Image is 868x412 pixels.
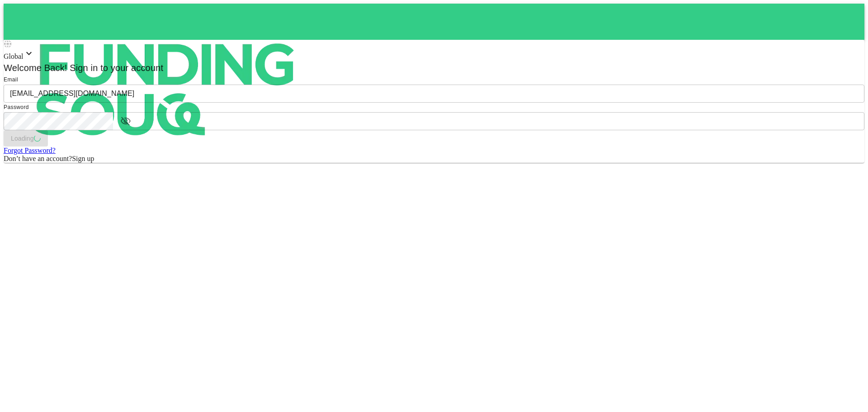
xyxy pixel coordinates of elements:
[4,147,56,154] a: Forgot Password?
[4,4,864,40] a: logo
[4,4,329,175] img: logo
[4,63,67,73] span: Welcome Back!
[4,104,29,110] span: Password
[4,76,18,83] span: Email
[67,63,164,73] span: Sign in to your account
[4,155,72,162] span: Don’t have an account?
[4,112,113,130] input: password
[4,48,864,61] div: Global
[72,155,94,162] span: Sign up
[4,85,864,103] input: email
